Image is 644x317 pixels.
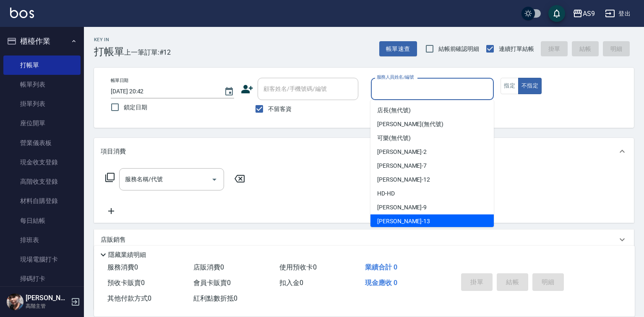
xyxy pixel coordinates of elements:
label: 帳單日期 [111,77,128,84]
span: [PERSON_NAME] -9 [377,203,427,212]
span: [PERSON_NAME] -2 [377,148,427,156]
span: 紅利點數折抵 0 [193,294,237,302]
button: Open [208,173,221,186]
a: 排班表 [3,230,81,250]
input: YYYY/MM/DD hh:mm [111,85,216,98]
span: 使用預收卡 0 [279,263,317,271]
a: 材料自購登錄 [3,191,81,211]
button: 登出 [602,6,634,21]
span: 店長 (無代號) [377,106,411,115]
h5: [PERSON_NAME] [26,294,68,302]
button: 帳單速查 [379,41,417,57]
h2: Key In [94,37,124,42]
span: 預收卡販賣 0 [107,279,145,287]
span: [PERSON_NAME] -12 [377,175,430,184]
a: 打帳單 [3,55,81,75]
span: 扣入金 0 [279,279,303,287]
button: 不指定 [518,78,542,94]
span: 會員卡販賣 0 [193,279,231,287]
label: 服務人員姓名/編號 [377,74,414,80]
div: 店販銷售 [94,230,634,250]
span: 現金應收 0 [365,279,397,287]
span: [PERSON_NAME] -13 [377,217,430,226]
a: 營業儀表板 [3,133,81,153]
a: 每日結帳 [3,211,81,230]
p: 店販銷售 [101,235,126,244]
span: 不留客資 [268,105,292,114]
button: AS9 [569,5,598,22]
span: 其他付款方式 0 [107,294,151,302]
a: 現金收支登錄 [3,153,81,172]
button: Choose date, selected date is 2025-10-09 [219,82,239,102]
button: save [548,5,565,22]
span: 服務消費 0 [107,263,138,271]
span: 店販消費 0 [193,263,224,271]
span: [PERSON_NAME] -7 [377,161,427,170]
span: 業績合計 0 [365,263,397,271]
span: 可樂 (無代號) [377,134,411,143]
span: [PERSON_NAME] (無代號) [377,120,443,129]
a: 座位開單 [3,114,81,133]
a: 帳單列表 [3,75,81,94]
p: 隱藏業績明細 [108,251,146,259]
p: 項目消費 [101,147,126,156]
span: 鎖定日期 [124,103,147,112]
span: HD -HD [377,189,395,198]
img: Logo [10,8,34,18]
a: 掃碼打卡 [3,269,81,288]
span: 結帳前確認明細 [438,45,480,53]
div: 項目消費 [94,138,634,165]
button: 櫃檯作業 [3,30,81,52]
div: AS9 [583,8,595,19]
button: 指定 [501,78,519,94]
span: 上一筆訂單:#12 [124,47,171,58]
span: 連續打單結帳 [499,45,534,53]
img: Person [7,293,23,310]
p: 高階主管 [26,302,68,310]
a: 現場電腦打卡 [3,250,81,269]
h3: 打帳單 [94,46,124,58]
a: 掛單列表 [3,94,81,114]
a: 高階收支登錄 [3,172,81,191]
